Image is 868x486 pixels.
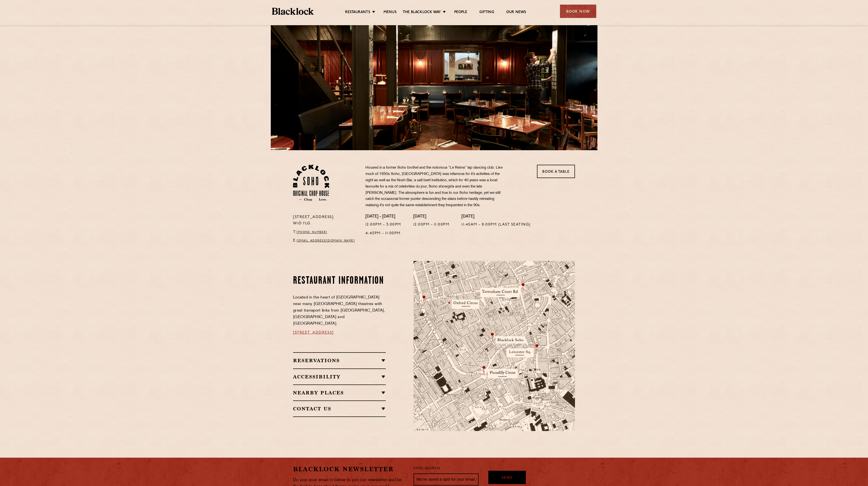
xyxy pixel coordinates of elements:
a: Book a Table [537,165,575,178]
h4: [DATE] [461,214,531,219]
h2: Blacklock Newsletter [293,465,406,473]
p: 4:45pm - 11:00pm [365,230,401,237]
h4: [DATE] - [DATE] [365,214,401,219]
span: Send [502,475,512,481]
p: E: [293,238,358,244]
a: Our News [506,10,526,15]
p: T: [293,229,358,235]
input: We’ve saved a spot for your email... [414,473,479,486]
h2: Accessibility [293,374,386,380]
h2: Contact Us [293,406,386,412]
p: Located in the heart of [GEOGRAPHIC_DATA] near many [GEOGRAPHIC_DATA] theatres with great transpo... [293,294,386,327]
a: Menus [384,10,397,15]
p: 11:45am - 8:00pm (Last seating) [461,222,531,228]
h2: Nearby Places [293,390,386,396]
a: [EMAIL_ADDRESS][DOMAIN_NAME] [297,239,355,242]
a: People [454,10,467,15]
h2: Reservations [293,358,386,363]
h4: [DATE] [413,214,450,219]
p: 12:00pm - 11:00pm [413,222,450,228]
a: [PHONE_NUMBER] [297,231,327,234]
p: Housed in a former Soho brothel and the notorious “Le Reims” lap dancing club. Like much of 1950s... [365,165,508,209]
a: Gifting [479,10,494,15]
img: svg%3E [523,386,591,431]
a: Restaurants [345,10,370,15]
label: Email Address [414,466,440,471]
img: BL_Textured_Logo-footer-cropped.svg [272,8,314,15]
img: Soho-stamp-default.svg [293,165,329,201]
a: The Blacklock Way [403,10,441,15]
p: 12:00pm - 3:00pm [365,222,401,228]
h2: Restaurant information [293,275,386,287]
div: Book Now [560,5,596,18]
p: [STREET_ADDRESS] W1D 7LG [293,214,358,227]
a: [STREET_ADDRESS] [293,331,334,335]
